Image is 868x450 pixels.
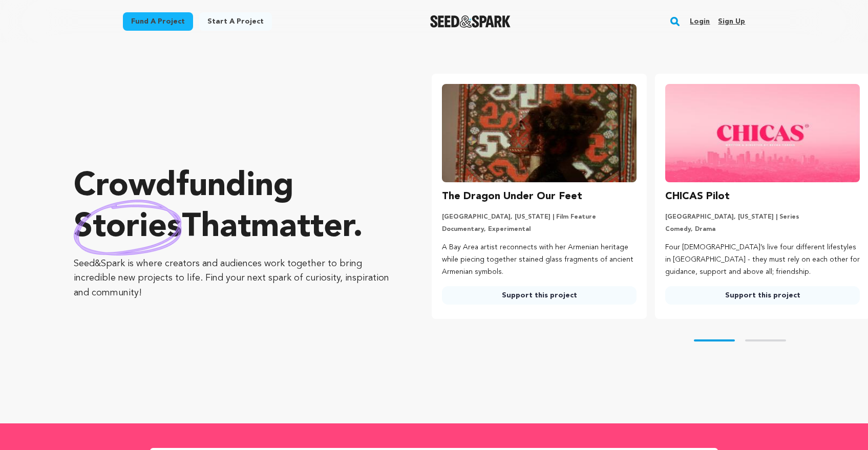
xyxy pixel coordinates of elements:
a: Fund a project [123,12,193,31]
a: Start a project [199,12,272,31]
img: CHICAS Pilot image [665,84,860,182]
p: A Bay Area artist reconnects with her Armenian heritage while piecing together stained glass frag... [442,242,637,278]
span: matter [251,211,353,244]
img: The Dragon Under Our Feet image [442,84,637,182]
a: Support this project [442,286,637,305]
h3: The Dragon Under Our Feet [442,188,582,205]
p: [GEOGRAPHIC_DATA], [US_STATE] | Series [665,213,860,221]
img: Seed&Spark Logo Dark Mode [430,15,511,28]
img: hand sketched image [74,200,182,255]
h3: CHICAS Pilot [665,188,730,205]
p: Crowdfunding that . [74,166,391,248]
a: Support this project [665,286,860,305]
p: Documentary, Experimental [442,225,637,233]
p: [GEOGRAPHIC_DATA], [US_STATE] | Film Feature [442,213,637,221]
a: Seed&Spark Homepage [430,15,511,28]
a: Login [690,13,710,30]
p: Comedy, Drama [665,225,860,233]
a: Sign up [718,13,745,30]
p: Four [DEMOGRAPHIC_DATA]’s live four different lifestyles in [GEOGRAPHIC_DATA] - they must rely on... [665,242,860,278]
p: Seed&Spark is where creators and audiences work together to bring incredible new projects to life... [74,256,391,301]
